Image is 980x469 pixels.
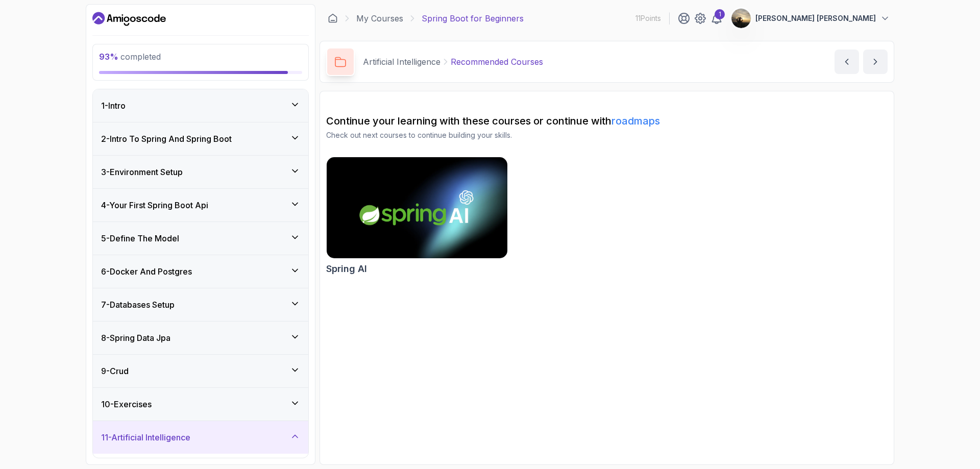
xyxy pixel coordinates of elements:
[101,100,126,112] h3: 1 - Intro
[93,288,308,321] button: 7-Databases Setup
[326,114,888,128] h2: Continue your learning with these courses or continue with
[93,388,308,421] button: 10-Exercises
[101,299,175,311] h3: 7 - Databases Setup
[93,189,308,221] button: 4-Your First Spring Boot Api
[635,13,661,23] p: 11 Points
[93,89,308,122] button: 1-Intro
[326,130,888,140] p: Check out next courses to continue building your skills.
[93,222,308,255] button: 5-Define The Model
[101,398,152,410] h3: 10 - Exercises
[92,11,166,27] a: Dashboard
[356,12,403,24] a: My Courses
[422,12,524,24] p: Spring Boot for Beginners
[101,133,232,145] h3: 2 - Intro To Spring And Spring Boot
[863,50,888,74] button: next content
[101,199,208,211] h3: 4 - Your First Spring Boot Api
[99,52,161,62] span: completed
[835,50,859,74] button: previous content
[451,56,543,68] p: Recommended Courses
[101,332,170,344] h3: 8 - Spring Data Jpa
[731,9,751,28] img: user profile image
[326,262,367,276] h2: Spring AI
[326,157,508,276] a: Spring AI cardSpring AI
[93,122,308,155] button: 2-Intro To Spring And Spring Boot
[93,355,308,387] button: 9-Crud
[93,255,308,288] button: 6-Docker And Postgres
[93,156,308,188] button: 3-Environment Setup
[363,56,440,68] p: Artificial Intelligence
[731,8,890,29] button: user profile image[PERSON_NAME] [PERSON_NAME]
[611,115,660,127] a: roadmaps
[99,52,118,62] span: 93 %
[755,13,876,23] p: [PERSON_NAME] [PERSON_NAME]
[101,365,129,377] h3: 9 - Crud
[101,431,190,443] h3: 11 - Artificial Intelligence
[715,9,725,19] div: 1
[101,166,183,178] h3: 3 - Environment Setup
[93,322,308,354] button: 8-Spring Data Jpa
[327,157,507,258] img: Spring AI card
[93,421,308,454] button: 11-Artificial Intelligence
[101,232,179,244] h3: 5 - Define The Model
[101,265,192,278] h3: 6 - Docker And Postgres
[710,12,723,24] a: 1
[328,13,338,23] a: Dashboard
